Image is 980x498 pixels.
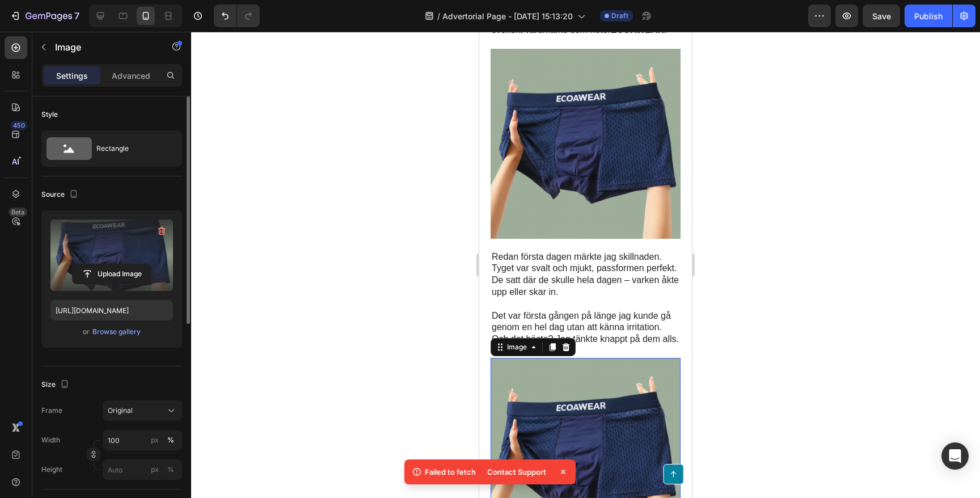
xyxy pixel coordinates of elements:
[41,465,62,475] label: Height
[74,9,79,23] p: 7
[103,430,182,450] input: px%
[108,406,133,416] span: Original
[941,442,969,470] div: Open Intercom Messenger
[9,208,27,217] div: Beta
[480,464,553,480] div: Contact Support
[41,187,81,202] div: Source
[479,32,692,498] iframe: Design area
[611,11,628,21] span: Draft
[103,400,182,421] button: Original
[151,465,159,475] div: px
[72,264,151,284] button: Upload Image
[96,136,166,162] div: Rectangle
[56,70,88,82] p: Settings
[50,300,173,320] input: https://example.com/image.jpg
[151,435,159,445] div: px
[41,435,60,445] label: Width
[442,10,573,22] span: Advertorial Page - [DATE] 15:13:20
[5,5,85,27] button: 7
[112,70,150,82] p: Advanced
[26,310,50,320] div: Image
[872,11,891,21] span: Save
[92,327,141,337] div: Browse gallery
[425,466,476,478] p: Failed to fetch
[41,109,58,120] div: Style
[148,463,162,476] button: %
[437,10,440,22] span: /
[914,10,943,22] div: Publish
[167,435,174,445] div: %
[41,377,71,393] div: Size
[83,325,90,339] span: or
[164,463,178,476] button: px
[905,5,952,27] button: Publish
[214,5,260,27] div: Undo/Redo
[41,406,62,416] label: Frame
[92,326,141,337] button: Browse gallery
[103,459,182,480] input: px%
[148,433,162,447] button: %
[164,433,178,447] button: px
[55,40,151,54] p: Image
[863,5,900,27] button: Save
[11,121,27,130] div: 450
[167,465,174,475] div: %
